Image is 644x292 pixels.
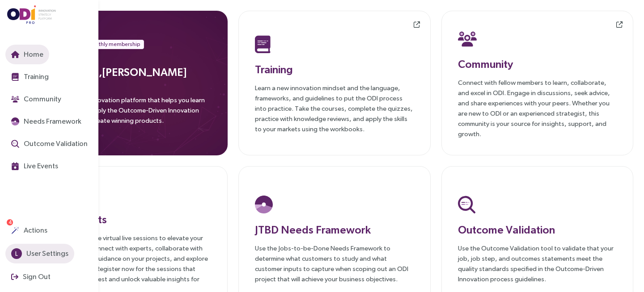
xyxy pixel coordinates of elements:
p: Learn a new innovation mindset and the language, frameworks, and guidelines to put the ODI proces... [255,83,414,134]
span: Home [22,49,43,60]
span: L [15,248,18,259]
img: JTBD Needs Platform [255,196,273,213]
p: Use the Outcome Validation tool to validate that your job, job step, and outcomes statements meet... [458,243,617,284]
span: Needs Framework [22,116,81,127]
h3: Community [458,56,617,72]
img: Training [11,73,19,81]
button: Home [5,45,49,64]
span: Sign Out [21,271,51,282]
span: User Settings [25,248,68,259]
img: Community [11,95,19,103]
button: Community [5,89,67,109]
h3: Welcome, [PERSON_NAME] [52,64,212,80]
h3: JTBD Needs Framework [255,221,414,238]
button: LUser Settings [5,244,74,263]
span: 4 [8,219,12,225]
button: Outcome Validation [5,134,93,154]
h3: Outcome Validation [458,221,617,238]
button: Actions [5,221,53,240]
span: Training [22,71,49,82]
p: ODIpro is an innovation platform that helps you learn Jobs Theory, apply the Outcome-Driven Innov... [52,95,212,131]
button: Live Events [5,156,64,176]
h3: Training [255,61,414,77]
p: Connect with fellow members to learn, collaborate, and excel in ODI. Engage in discussions, seek ... [458,77,617,139]
button: Needs Framework [5,112,87,131]
span: Community [22,93,61,104]
img: Community [458,30,477,48]
img: JTBD Needs Framework [11,117,19,125]
img: Live Events [11,162,19,170]
span: Live Events [22,160,58,171]
img: ODIpro [7,5,56,24]
img: Outcome Validation [458,196,475,213]
button: Training [5,67,55,87]
span: Monthly membership [88,40,140,49]
h3: Live Events [52,211,211,227]
span: Outcome Validation [22,138,88,149]
button: Sign Out [5,267,56,287]
span: Actions [22,225,47,236]
p: Use the Jobs-to-be-Done Needs Framework to determine what customers to study and what customer in... [255,243,414,284]
img: Outcome Validation [11,140,19,148]
img: Training [255,35,271,53]
img: Actions [11,226,19,234]
sup: 4 [7,219,13,225]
